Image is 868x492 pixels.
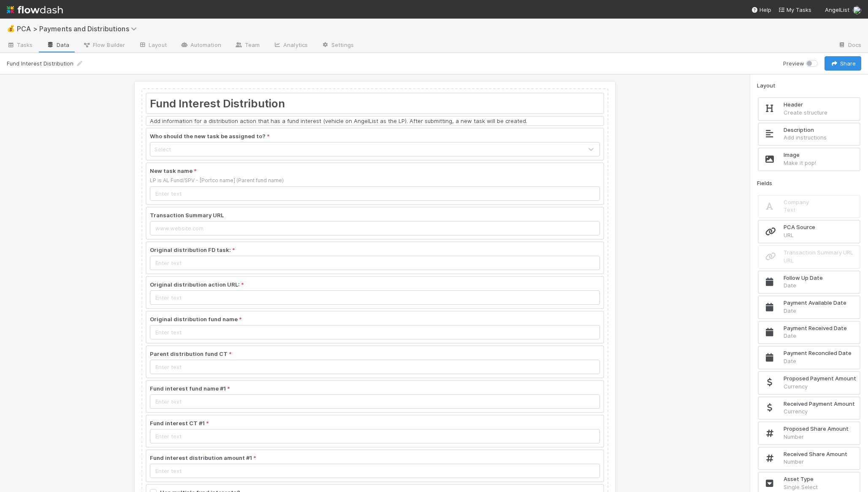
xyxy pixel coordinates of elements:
img: avatar_8e0a024e-b700-4f9f-aecf-6f1e79dccd3c.png [853,6,861,14]
a: Flow Builder [76,39,132,52]
span: AngelList [825,6,849,13]
h2: Follow Up Date [784,275,856,282]
span: My Tasks [778,6,811,13]
h2: Received Payment Amount [784,401,856,407]
p: Currency [784,382,856,391]
h2: Company [784,199,856,206]
span: PCA > Payments and Distributions [17,25,141,33]
p: Single Select [784,483,856,491]
h2: Payment Reconciled Date [784,350,856,357]
a: Settings [315,39,361,52]
p: Number [784,457,856,466]
h2: Image [784,152,856,159]
p: Text [784,205,856,214]
span: Preview [783,59,804,68]
h2: Proposed Share Amount [784,426,856,432]
h2: Asset Type [784,476,856,483]
a: Team [228,39,266,52]
h2: Transaction Summary URL [784,249,856,256]
h2: Header [784,101,856,108]
a: Automation [174,39,228,52]
button: Share [825,56,861,71]
h2: Payment Available Date [784,300,856,306]
div: Fund Interest Distribution [7,59,84,68]
img: logo-inverted-e16ddd16eac7371096b0.svg [7,3,63,17]
span: Flow Builder [83,41,125,49]
h2: Proposed Payment Amount [784,375,856,382]
p: Date [784,306,856,315]
a: Data [40,39,76,52]
p: Date [784,357,856,365]
a: Analytics [266,39,315,52]
p: Date [784,331,856,340]
p: Make it pop! [784,159,856,167]
a: My Tasks [778,5,811,14]
h2: Description [784,127,856,134]
p: Date [784,281,856,290]
span: 💰 [7,25,15,32]
div: Help [751,5,771,14]
a: Docs [831,39,868,52]
p: Add instructions [784,133,856,142]
h2: Received Share Amount [784,451,856,458]
div: Layout [757,81,861,90]
p: Create structure [784,108,856,117]
div: Fields [757,179,861,187]
h2: Payment Received Date [784,325,856,332]
span: Tasks [7,41,33,49]
p: URL [784,256,856,265]
p: Number [784,432,856,441]
p: URL [784,231,856,239]
a: Layout [132,39,174,52]
p: Currency [784,407,856,415]
h2: PCA Source [784,224,856,231]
